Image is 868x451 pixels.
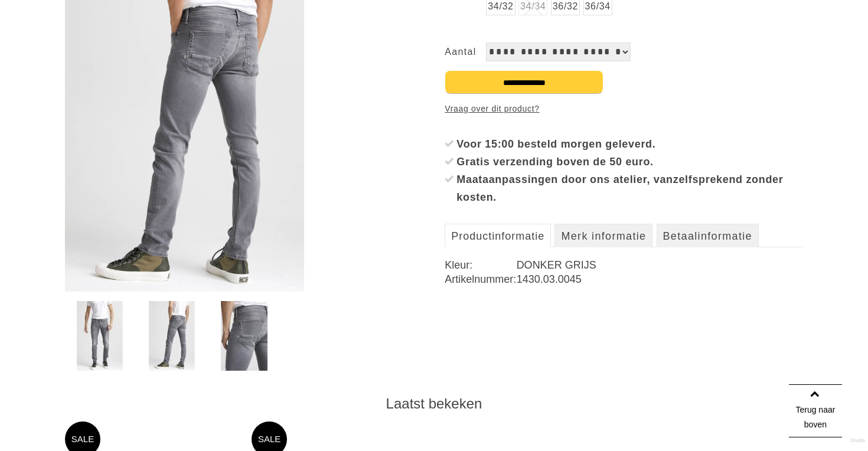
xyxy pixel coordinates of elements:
dt: Artikelnummer: [445,272,516,286]
dt: Kleur: [445,258,516,272]
dd: 1430.03.0045 [517,272,803,286]
label: Aantal [445,43,486,61]
a: Vraag over dit product? [445,100,539,117]
a: Terug naar boven [789,384,842,437]
div: Laatst bekeken [65,395,803,413]
a: Divide [850,433,865,448]
img: denham-bolt-wlgfm-jeans [77,301,123,371]
img: denham-bolt-wlgfm-jeans [221,301,267,371]
dd: DONKER GRIJS [517,258,803,272]
a: Merk informatie [554,224,652,247]
div: Gratis verzending boven de 50 euro. [456,153,803,171]
a: Productinformatie [445,224,551,247]
div: Voor 15:00 besteld morgen geleverd. [456,135,803,153]
a: Betaalinformatie [657,224,759,247]
li: Maataanpassingen door ons atelier, vanzelfsprekend zonder kosten. [445,171,803,206]
img: denham-bolt-wlgfm-jeans [149,301,195,371]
